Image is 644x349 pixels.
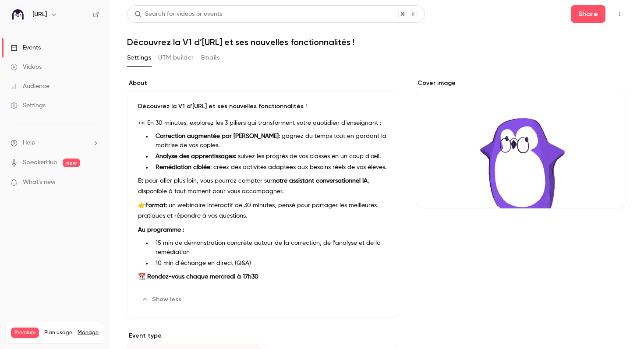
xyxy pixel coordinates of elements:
[138,176,387,197] p: Et pour aller plus loin, vous pourrez compter sur , disponible à tout moment pour vous accompagner.
[127,79,398,88] label: About
[11,7,25,21] img: Ed.ai
[11,63,42,71] div: Videos
[138,293,187,307] button: Show less
[152,239,387,257] li: 15 min de démonstration concrète autour de la correction, de l’analyse et de la remédiation
[416,79,626,88] label: Cover image
[63,159,80,167] span: new
[11,82,50,91] div: Audience
[23,178,56,187] span: What's new
[78,329,99,336] a: Manage
[127,51,151,65] button: Settings
[152,132,387,150] li: : gagnez du temps tout en gardant la maîtrise de vos copies.
[145,202,166,208] strong: Format
[11,138,99,148] li: help-dropdown-opener
[156,153,235,159] strong: Analyse des apprentissages
[23,138,35,148] span: Help
[138,200,387,221] p: 👉 : un webinaire interactif de 30 minutes, pensé pour partager les meilleures pratiques et répond...
[127,37,626,47] h1: Découvrez la V1 d’[URL] et ses nouvelles fonctionnalités !
[158,51,194,65] button: UTM builder
[11,328,39,338] span: Premium
[44,329,72,336] span: Plan usage
[88,179,99,187] iframe: Noticeable Trigger
[11,101,46,110] div: Settings
[138,227,184,233] strong: Au programme :
[127,331,398,340] p: Event type
[138,274,258,280] strong: 📆 Rendez-vous chaque mercredi à 17h30
[138,102,387,111] p: Découvrez la V1 d’[URL] et ses nouvelles fonctionnalités !
[152,259,387,268] li: 10 min d’échange en direct (Q&A)
[138,118,387,128] p: 👀 En 30 minutes, explorez les 3 piliers qui transforment votre quotidien d’enseignant :
[32,10,47,19] h6: [URL]
[201,51,219,65] button: Emails
[11,43,41,52] div: Events
[156,133,279,139] strong: Correction augmentée par [PERSON_NAME]
[571,5,605,23] button: Share
[152,163,387,172] li: : créez des activités adaptées aux besoins réels de vos élèves.
[416,79,626,208] section: Cover image
[272,178,368,184] strong: notre assistant conversationnel IA
[152,152,387,161] li: : suivez les progrès de vos classes en un coup d’œil.
[134,10,222,19] div: Search for videos or events
[156,164,210,170] strong: Remédiation ciblée
[23,158,57,167] a: SpeakerHub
